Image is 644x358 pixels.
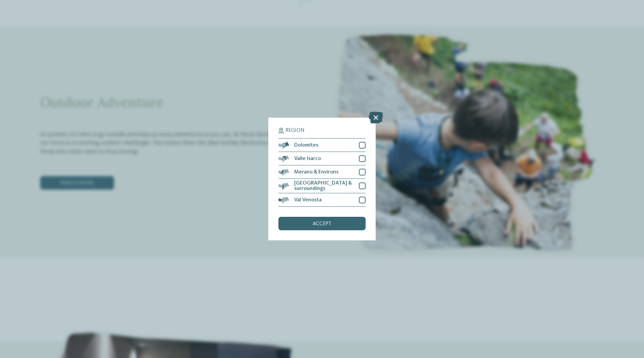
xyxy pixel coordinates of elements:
span: Val Venosta [294,197,322,203]
span: accept [313,221,331,227]
span: Merano & Environs [294,169,338,175]
span: Region [285,128,305,133]
span: [GEOGRAPHIC_DATA] & surroundings [294,181,354,191]
span: Valle Isarco [294,156,321,161]
span: Dolomites [294,143,318,148]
